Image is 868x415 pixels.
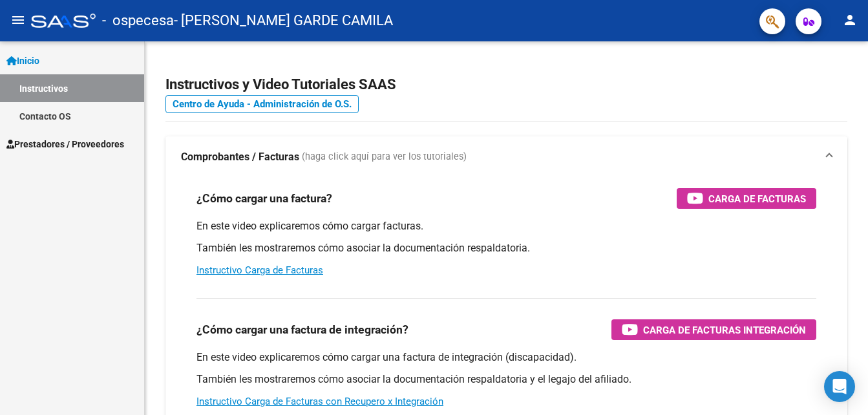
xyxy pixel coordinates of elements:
[824,371,855,402] div: Open Intercom Messenger
[677,188,816,209] button: Carga de Facturas
[6,54,39,68] span: Inicio
[174,6,393,35] span: - [PERSON_NAME] GARDE CAMILA
[842,12,858,28] mat-icon: person
[102,6,174,35] span: - ospecesa
[6,137,124,151] span: Prestadores / Proveedores
[302,150,467,164] span: (haga click aquí para ver los tutoriales)
[181,150,299,164] strong: Comprobantes / Facturas
[196,396,443,407] a: Instructivo Carga de Facturas con Recupero x Integración
[196,321,408,339] h3: ¿Cómo cargar una factura de integración?
[196,241,816,255] p: También les mostraremos cómo asociar la documentación respaldatoria.
[611,319,816,340] button: Carga de Facturas Integración
[196,219,816,233] p: En este video explicaremos cómo cargar facturas.
[708,191,806,207] span: Carga de Facturas
[196,372,816,387] p: También les mostraremos cómo asociar la documentación respaldatoria y el legajo del afiliado.
[643,322,806,338] span: Carga de Facturas Integración
[165,136,847,178] mat-expansion-panel-header: Comprobantes / Facturas (haga click aquí para ver los tutoriales)
[165,72,847,97] h2: Instructivos y Video Tutoriales SAAS
[165,95,359,113] a: Centro de Ayuda - Administración de O.S.
[196,350,816,365] p: En este video explicaremos cómo cargar una factura de integración (discapacidad).
[196,189,332,207] h3: ¿Cómo cargar una factura?
[10,12,26,28] mat-icon: menu
[196,264,323,276] a: Instructivo Carga de Facturas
